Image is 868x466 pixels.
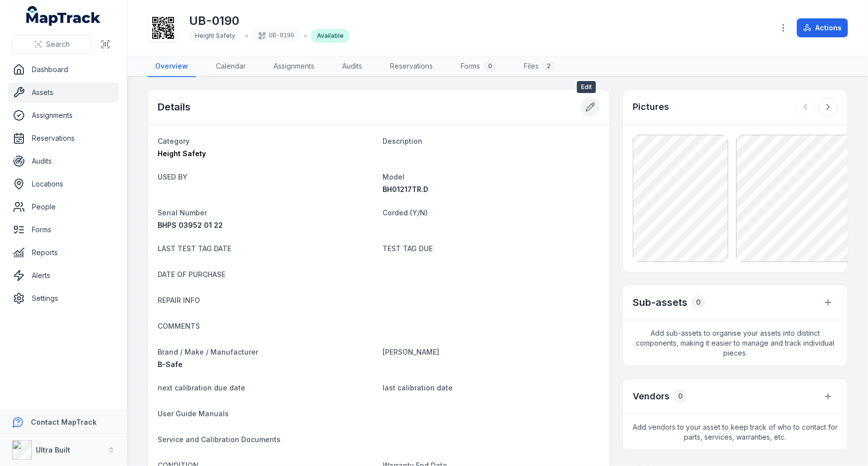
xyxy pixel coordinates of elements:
[8,288,119,308] a: Settings
[577,81,596,93] span: Edit
[158,435,281,444] span: Service and Calibration Documents
[8,220,119,240] a: Forms
[334,56,370,77] a: Audits
[147,56,196,77] a: Overview
[158,100,191,114] h2: Details
[674,389,687,403] div: 0
[797,18,848,37] button: Actions
[8,197,119,217] a: People
[31,418,96,426] strong: Contact MapTrack
[158,149,206,158] span: Height Safety
[623,414,848,450] span: Add vendors to your asset to keep track of who to contact for parts, services, warranties, etc.
[158,296,200,304] span: REPAIR INFO
[158,383,245,392] span: next calibration due date
[158,409,229,418] span: User Guide Manuals
[158,360,183,369] span: B-Safe
[311,29,350,43] div: Available
[189,13,350,29] h1: UB-0190
[158,322,200,330] span: COMMENTS
[8,128,119,148] a: Reservations
[383,137,423,145] span: Description
[8,105,119,125] a: Assignments
[8,266,119,285] a: Alerts
[383,348,440,356] span: [PERSON_NAME]
[158,221,223,229] span: BHPS 03952 01 22
[633,389,670,403] h3: Vendors
[453,56,504,77] a: Forms0
[623,320,848,366] span: Add sub-assets to organise your assets into distinct components, making it easier to manage and t...
[12,35,92,54] button: Search
[383,173,405,181] span: Model
[158,208,207,217] span: Serial Number
[8,83,119,102] a: Assets
[383,208,428,217] span: Corded (Y/N)
[208,56,254,77] a: Calendar
[691,295,705,309] div: 0
[383,383,453,392] span: last calibration date
[516,56,563,77] a: Files2
[484,60,496,72] div: 0
[46,39,70,49] span: Search
[26,6,101,26] a: MapTrack
[195,32,235,39] span: Height Safety
[8,174,119,194] a: Locations
[158,270,225,279] span: DATE OF PURCHASE
[383,185,429,193] span: BH01217TR.D
[8,151,119,171] a: Audits
[543,60,555,72] div: 2
[8,243,119,263] a: Reports
[633,100,669,114] h3: Pictures
[383,244,433,253] span: TEST TAG DUE
[266,56,322,77] a: Assignments
[8,60,119,80] a: Dashboard
[158,173,188,181] span: USED BY
[382,56,441,77] a: Reservations
[158,137,190,145] span: Category
[158,348,258,356] span: Brand / Make / Manufacturer
[633,295,687,309] h2: Sub-assets
[36,446,70,454] strong: Ultra Built
[158,244,231,253] span: LAST TEST TAG DATE
[252,29,300,43] div: UB-0190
